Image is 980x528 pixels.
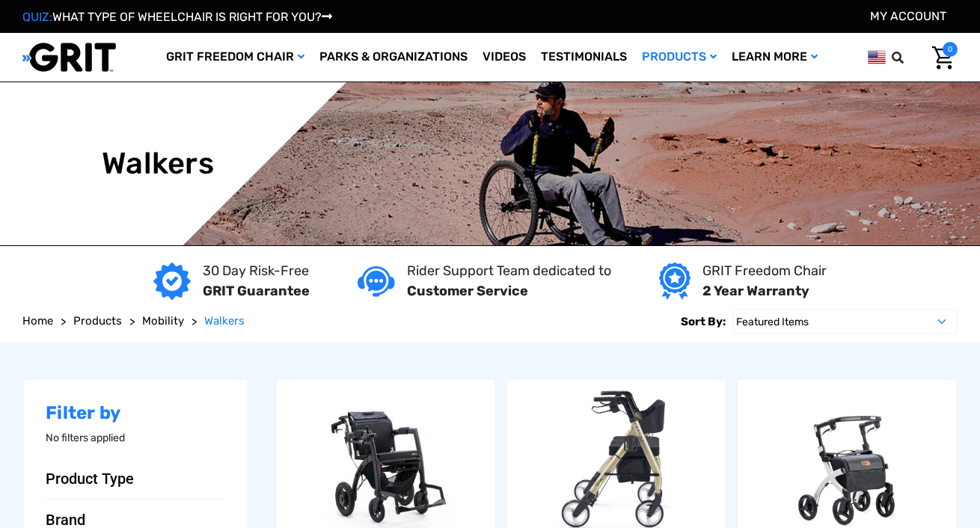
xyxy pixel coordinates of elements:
a: Products [73,313,122,330]
img: GRIT Guarantee [153,263,191,300]
strong: Customer Service [407,283,528,299]
strong: GRIT Guarantee [203,283,310,299]
img: Cart [932,46,954,70]
strong: 2 Year Warranty [702,283,809,299]
a: Walkers [204,313,245,330]
a: Mobility [142,313,184,330]
a: Account [870,9,946,23]
h1: Walkers [102,146,214,182]
button: Product Type [46,470,225,488]
a: Home [22,313,53,330]
h2: Filter by [46,402,225,424]
a: Videos [475,33,533,82]
img: Year warranty [659,263,690,300]
img: GRIT All-Terrain Wheelchair and Mobility Equipment [22,42,116,73]
span: 0 [943,42,958,57]
a: Testimonials [533,33,634,82]
span: Products [73,314,122,328]
img: Customer service [358,266,395,297]
a: Cart with 0 items [921,42,958,73]
span: QUIZ: [22,10,52,24]
span: Product Type [46,470,134,488]
img: us.png [868,48,886,67]
label: Sort By: [681,309,726,334]
span: Walkers [204,314,245,328]
p: 30 Day Risk-Free [203,261,310,281]
a: Products [634,33,724,82]
a: QUIZ:WHAT TYPE OF WHEELCHAIR IS RIGHT FOR YOU? [22,10,332,24]
a: Learn More [724,33,825,82]
p: No filters applied [46,430,225,446]
p: Rider Support Team dedicated to [407,261,611,281]
a: GRIT Freedom Chair [159,33,312,82]
input: Search [898,42,921,73]
span: Home [22,314,53,328]
a: Parks & Organizations [312,33,475,82]
span: Mobility [142,314,184,328]
p: GRIT Freedom Chair [702,261,827,281]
